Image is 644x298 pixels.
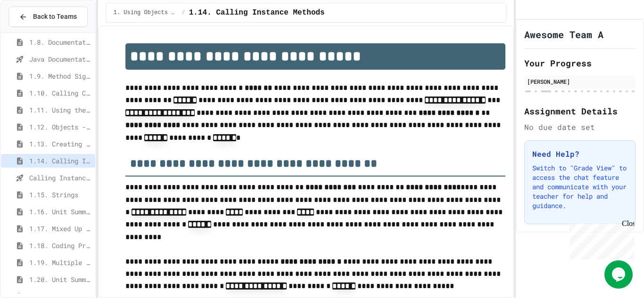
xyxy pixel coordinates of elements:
span: 1.20. Unit Summary 1b (1.7-1.15) [29,274,91,284]
div: [PERSON_NAME] [527,77,633,86]
span: 1.12. Objects - Instances of Classes [29,122,91,132]
span: 1.10. Calling Class Methods [29,88,91,98]
h2: Assignment Details [524,105,636,118]
button: Back to Teams [8,7,88,27]
span: 1.17. Mixed Up Code Practice 1.1-1.6 [29,224,91,234]
span: 1.14. Calling Instance Methods [29,156,91,166]
span: 1.18. Coding Practice 1a (1.1-1.6) [29,241,91,250]
span: / [182,9,185,16]
span: 1.8. Documentation with Comments and Preconditions [29,37,91,47]
span: 1.11. Using the Math Class [29,105,91,115]
div: No due date set [524,121,636,133]
h1: Awesome Team A [524,28,603,41]
span: 1. Using Objects and Methods [114,9,178,16]
span: 1.13. Creating and Initializing Objects: Constructors [29,139,91,149]
span: 1.15. Strings [29,190,91,200]
span: 1.14. Calling Instance Methods [189,7,325,18]
span: 1.19. Multiple Choice Exercises for Unit 1a (1.1-1.6) [29,258,91,267]
iframe: chat widget [566,219,635,259]
span: Back to Teams [33,12,77,22]
h2: Your Progress [524,56,636,70]
span: Calling Instance Methods - Topic 1.14 [29,173,91,183]
span: 1.9. Method Signatures [29,71,91,81]
span: 1.16. Unit Summary 1a (1.1-1.6) [29,207,91,217]
div: Chat with us now!Close [4,4,65,60]
iframe: chat widget [604,260,635,289]
span: Java Documentation with Comments - Topic 1.8 [29,54,91,64]
h3: Need Help? [532,148,627,160]
p: Switch to "Grade View" to access the chat feature and communicate with your teacher for help and ... [532,163,627,210]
